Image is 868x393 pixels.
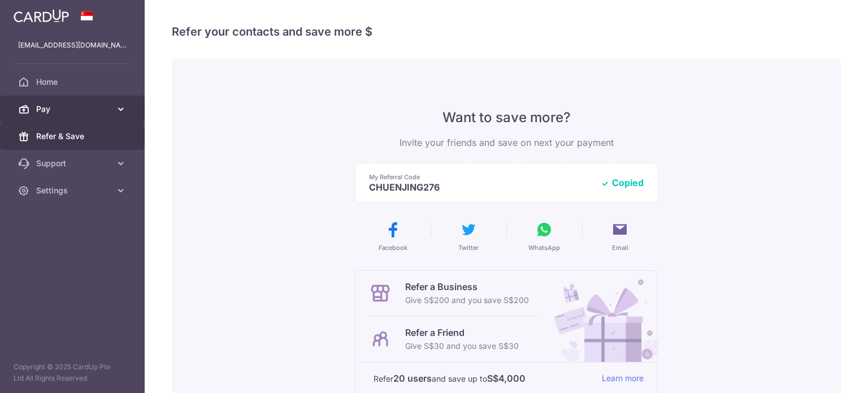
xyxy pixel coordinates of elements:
[528,243,560,252] span: WhatsApp
[355,109,658,127] p: Want to save more?
[379,243,407,252] span: Facebook
[18,40,127,51] p: [EMAIL_ADDRESS][DOMAIN_NAME]
[14,9,69,23] img: CardUp
[612,243,628,252] span: Email
[36,131,111,142] span: Refer & Save
[602,372,644,386] a: Learn more
[359,221,426,252] button: Facebook
[587,221,653,252] button: Email
[393,372,432,385] strong: 20 users
[458,243,479,252] span: Twitter
[405,280,529,293] p: Refer a Business
[405,293,529,307] p: Give S$200 and you save S$200
[36,103,111,115] span: Pay
[435,221,502,252] button: Twitter
[369,182,592,193] p: CHUENJING276
[487,372,526,385] strong: S$4,000
[36,158,111,169] span: Support
[369,172,592,182] p: My Referral Code
[601,177,644,188] button: Copied
[543,271,657,362] img: Refer
[355,136,658,149] p: Invite your friends and save on next your payment
[172,23,841,41] h4: Refer your contacts and save more $
[405,326,519,339] p: Refer a Friend
[36,185,111,196] span: Settings
[405,339,519,353] p: Give S$30 and you save S$30
[36,76,111,88] span: Home
[374,372,593,386] p: Refer and save up to
[511,221,578,252] button: WhatsApp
